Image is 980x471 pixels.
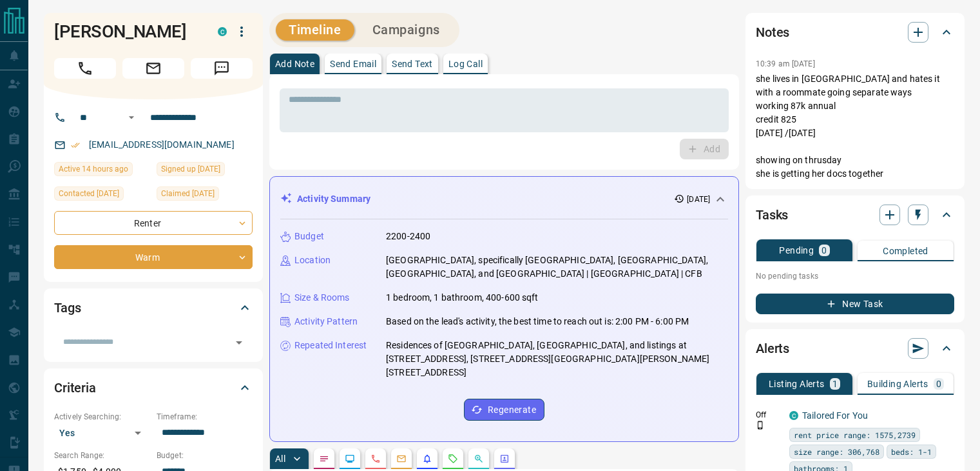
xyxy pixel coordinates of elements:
[821,246,827,255] p: 0
[499,454,510,464] svg: Agent Actions
[54,211,253,235] div: Renter
[276,19,354,41] button: Timeline
[157,411,253,423] p: Timeframe:
[392,59,433,68] p: Send Text
[54,377,96,398] h2: Criteria
[867,379,928,388] p: Building Alerts
[275,454,285,463] p: All
[161,187,215,200] span: Claimed [DATE]
[360,19,453,41] button: Campaigns
[89,139,235,150] a: [EMAIL_ADDRESS][DOMAIN_NAME]
[769,379,825,388] p: Listing Alerts
[54,186,150,205] div: Thu Aug 14 2025
[161,163,220,175] span: Signed up [DATE]
[883,246,928,256] p: Completed
[756,72,954,181] p: she lives in [GEOGRAPHIC_DATA] and hates it with a roommate going separate ways working 87k annua...
[756,421,765,430] svg: Push Notification Only
[191,58,253,79] span: Message
[794,445,879,458] span: size range: 306,768
[54,245,253,269] div: Warm
[71,141,80,150] svg: Email Verified
[54,21,198,42] h1: [PERSON_NAME]
[891,445,932,458] span: beds: 1-1
[294,291,350,305] p: Size & Rooms
[396,454,407,464] svg: Emails
[756,59,815,68] p: 10:39 am [DATE]
[230,334,248,352] button: Open
[157,186,253,205] div: Thu Aug 14 2025
[386,230,430,243] p: 2200-2400
[756,17,954,48] div: Notes
[802,410,868,421] a: Tailored For You
[54,411,150,423] p: Actively Searching:
[294,315,358,328] p: Activity Pattern
[330,59,376,68] p: Send Email
[122,58,184,79] span: Email
[275,59,314,68] p: Add Note
[448,454,458,464] svg: Requests
[294,230,324,243] p: Budget
[474,454,484,464] svg: Opportunities
[54,297,81,318] h2: Tags
[756,22,789,43] h2: Notes
[756,409,782,421] p: Off
[756,199,954,230] div: Tasks
[779,246,814,255] p: Pending
[756,294,954,314] button: New Task
[157,162,253,180] div: Wed Jun 14 2023
[422,454,432,464] svg: Listing Alerts
[59,163,128,175] span: Active 14 hours ago
[386,315,689,328] p: Based on the lead's activity, the best time to reach out is: 2:00 PM - 6:00 PM
[936,379,941,388] p: 0
[756,333,954,364] div: Alerts
[789,411,798,420] div: condos.ca
[386,339,728,379] p: Residences of [GEOGRAPHIC_DATA], [GEOGRAPHIC_DATA], and listings at [STREET_ADDRESS], [STREET_ADD...
[832,379,838,388] p: 1
[297,192,370,206] p: Activity Summary
[370,454,381,464] svg: Calls
[448,59,483,68] p: Log Call
[218,27,227,36] div: condos.ca
[54,372,253,403] div: Criteria
[294,254,331,267] p: Location
[124,110,139,125] button: Open
[386,254,728,281] p: [GEOGRAPHIC_DATA], specifically [GEOGRAPHIC_DATA], [GEOGRAPHIC_DATA], [GEOGRAPHIC_DATA], and [GEO...
[345,454,355,464] svg: Lead Browsing Activity
[54,450,150,461] p: Search Range:
[294,339,367,352] p: Repeated Interest
[54,292,253,323] div: Tags
[756,266,954,286] p: No pending tasks
[319,454,329,464] svg: Notes
[794,428,916,441] span: rent price range: 1575,2739
[756,205,788,225] h2: Tasks
[756,338,789,359] h2: Alerts
[280,187,728,211] div: Activity Summary[DATE]
[54,423,150,443] div: Yes
[54,58,116,79] span: Call
[59,187,119,200] span: Contacted [DATE]
[157,450,253,461] p: Budget:
[54,162,150,180] div: Sat Aug 16 2025
[464,399,544,421] button: Regenerate
[386,291,539,305] p: 1 bedroom, 1 bathroom, 400-600 sqft
[687,194,710,205] p: [DATE]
